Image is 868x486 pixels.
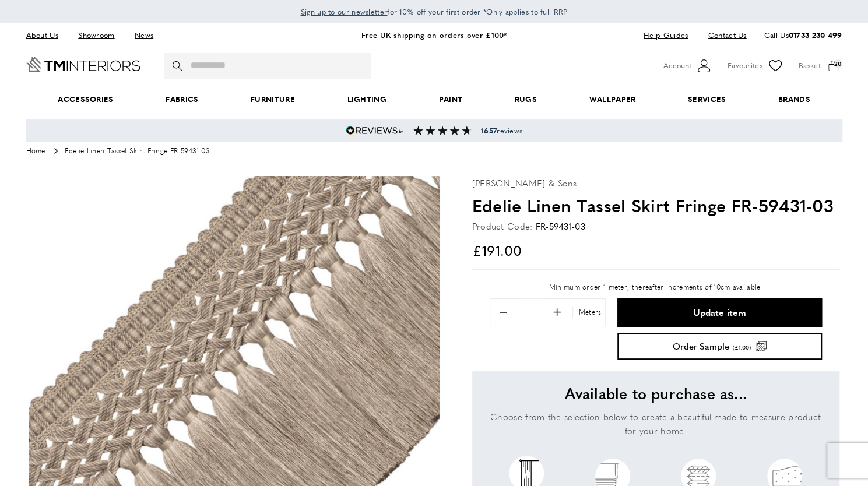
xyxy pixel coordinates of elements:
img: Reviews.io 5 stars [346,126,404,135]
button: Remove 1 from quantity [491,300,516,325]
span: for 10% off your first order *Only applies to full RRP [301,6,568,17]
button: Add 1 to quantity [545,300,570,325]
span: Account [663,59,691,72]
p: Minimum order 1 meter, thereafter increments of 10cm available. [490,281,822,293]
a: About Us [26,27,67,43]
img: Reviews section [413,126,472,135]
p: Call Us [764,29,842,41]
strong: Product Code [472,219,533,233]
h1: Edelie Linen Tassel Skirt Fringe FR-59431-03 [472,193,839,217]
a: Paint [413,82,489,117]
span: Favourites [728,59,762,72]
p: [PERSON_NAME] & Sons [472,176,577,190]
a: Furniture [224,82,321,117]
span: Order Sample [672,341,729,350]
a: News [126,27,162,43]
span: Accessories [31,82,139,117]
button: Customer Account [663,57,713,75]
button: Update item [617,298,821,327]
a: Services [662,82,752,117]
a: Rugs [489,82,563,117]
button: Order Sample (£1.00) [617,333,821,360]
a: Showroom [69,27,123,43]
a: Go to Home page [26,57,140,72]
span: reviews [481,126,522,135]
a: Help Guides [635,27,697,43]
strong: 1657 [481,125,497,136]
span: Edelie Linen Tassel Skirt Fringe FR-59431-03 [65,147,209,156]
a: Contact Us [699,27,746,43]
a: Lighting [321,82,413,117]
h2: Available to purchase as... [484,383,828,404]
a: Sign up to our newsletter [301,6,388,17]
a: Fabrics [139,82,224,117]
a: Home [26,147,45,156]
span: Update item [693,308,746,317]
a: 01733 230 499 [789,29,842,40]
span: (£1.00) [732,344,750,350]
a: Free UK shipping on orders over £100* [361,29,507,40]
button: Search [173,53,184,79]
div: FR-59431-03 [535,219,585,233]
a: Brands [752,82,836,117]
a: Wallpaper [563,82,662,117]
p: Choose from the selection below to create a beautiful made to measure product for your home. [484,410,828,438]
span: £191.00 [472,240,522,260]
div: Meters [572,307,605,318]
span: Sign up to our newsletter [301,6,388,17]
a: Favourites [728,57,784,75]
